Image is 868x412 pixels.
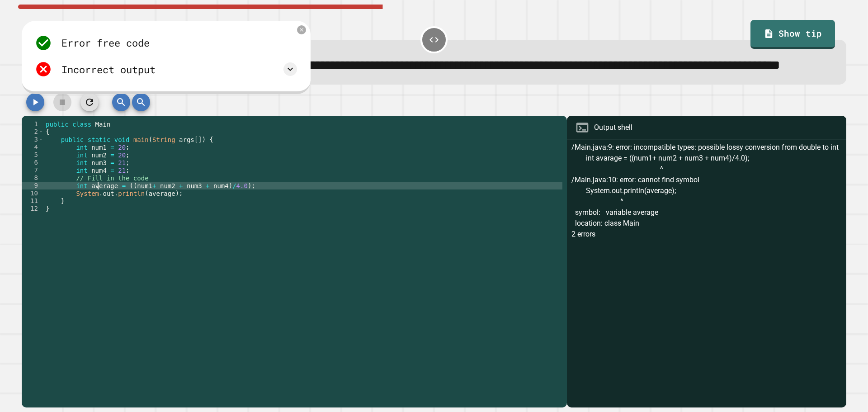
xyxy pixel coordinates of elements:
[38,128,43,136] span: Toggle code folding, rows 2 through 12
[61,35,150,50] div: Error free code
[38,136,43,143] span: Toggle code folding, rows 3 through 11
[22,182,44,189] div: 9
[594,122,632,133] div: Output shell
[571,142,842,407] div: /Main.java:9: error: incompatible types: possible lossy conversion from double to int int avarage...
[22,159,44,166] div: 6
[61,62,156,77] div: Incorrect output
[22,143,44,151] div: 4
[22,174,44,182] div: 8
[22,151,44,159] div: 5
[22,120,44,128] div: 1
[22,128,44,136] div: 2
[22,205,44,213] div: 12
[22,136,44,143] div: 3
[750,20,835,49] a: Show tip
[22,197,44,205] div: 11
[22,189,44,197] div: 10
[22,166,44,174] div: 7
